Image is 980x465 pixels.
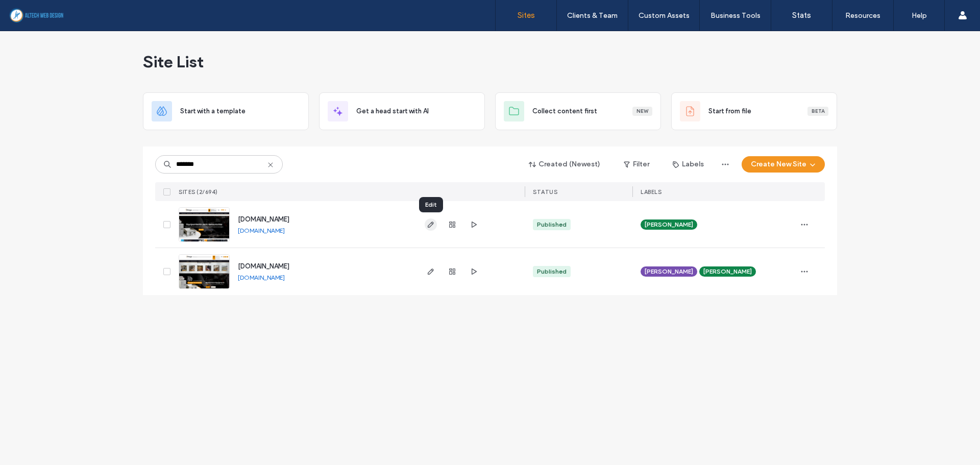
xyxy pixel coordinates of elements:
label: Custom Assets [639,11,690,20]
span: Help [23,7,44,16]
a: [DOMAIN_NAME] [238,215,289,223]
div: Collect content firstNew [495,92,661,130]
span: LABELS [641,188,661,195]
div: Published [537,220,567,229]
span: STATUS [533,188,557,195]
span: Get a head start with AI [356,106,429,116]
div: Start with a template [143,92,309,130]
span: Start from file [708,106,751,116]
span: [PERSON_NAME] [703,267,752,276]
span: Site List [143,52,204,72]
label: Resources [845,11,880,20]
label: Help [912,11,927,20]
div: Published [537,267,567,276]
div: Beta [807,107,828,116]
div: Start from fileBeta [671,92,837,130]
button: Created (Newest) [520,156,609,173]
label: Stats [792,11,811,20]
span: [PERSON_NAME] [645,220,693,229]
span: [PERSON_NAME] [645,267,693,276]
div: Edit [419,197,443,212]
span: SITES (2/694) [179,188,218,195]
label: Clients & Team [567,11,618,20]
button: Filter [614,156,659,173]
a: [DOMAIN_NAME] [238,262,289,270]
div: New [632,107,652,116]
button: Create New Site [742,156,825,173]
span: Start with a template [180,106,246,116]
label: Sites [518,11,535,20]
a: [DOMAIN_NAME] [238,227,285,234]
div: Get a head start with AI [319,92,485,130]
span: Collect content first [532,106,597,116]
button: Labels [664,156,713,173]
a: [DOMAIN_NAME] [238,274,285,281]
label: Business Tools [710,11,761,20]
